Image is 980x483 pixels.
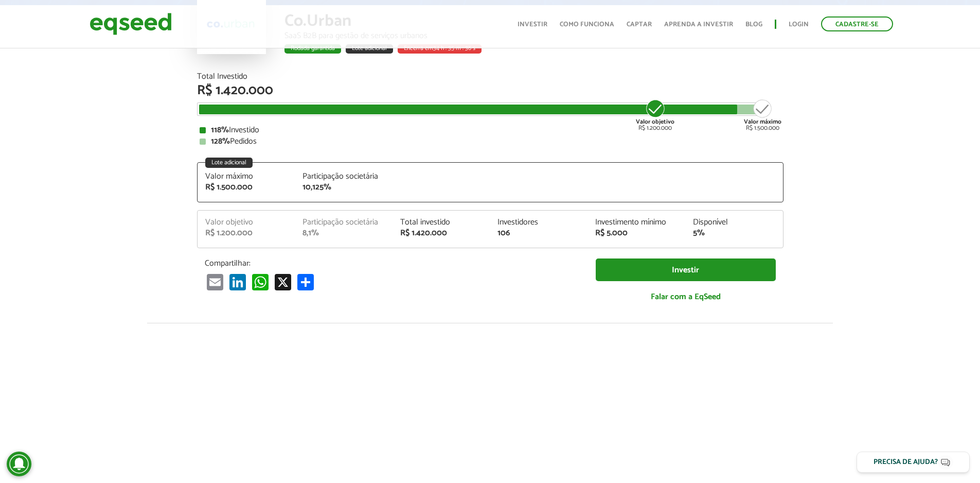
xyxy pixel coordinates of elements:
[595,229,678,237] div: R$ 5.000
[497,218,580,227] div: Investidores
[518,21,547,28] a: Investir
[346,44,393,54] div: Lote adicional
[398,44,482,54] div: Encerra em
[664,21,733,28] a: Aprenda a investir
[745,21,762,28] a: Blog
[295,273,316,290] a: Compartilhar
[200,137,781,146] div: Pedidos
[273,273,293,290] a: X
[227,273,248,290] a: LinkedIn
[636,117,674,127] strong: Valor objetivo
[596,286,776,307] a: Falar com a EqSeed
[400,229,483,237] div: R$ 1.420.000
[90,10,172,38] img: EqSeed
[744,117,781,127] strong: Valor máximo
[197,84,783,97] div: R$ 1.420.000
[744,98,781,131] div: R$ 1.500.000
[197,73,783,81] div: Total Investido
[627,21,652,28] a: Captar
[560,21,614,28] a: Como funciona
[205,158,253,168] div: Lote adicional
[211,134,230,148] strong: 128%
[789,21,809,28] a: Login
[205,229,288,237] div: R$ 1.200.000
[205,183,288,192] div: R$ 1.500.000
[400,218,483,227] div: Total investido
[636,98,674,131] div: R$ 1.200.000
[200,126,781,134] div: Investido
[205,258,580,268] p: Compartilhar:
[211,123,229,137] strong: 118%
[302,173,385,181] div: Participação societária
[205,218,288,227] div: Valor objetivo
[595,218,678,227] div: Investimento mínimo
[284,44,341,54] div: Rodada garantida
[205,273,225,290] a: Email
[302,218,385,227] div: Participação societária
[497,229,580,237] div: 106
[302,229,385,237] div: 8,1%
[693,218,775,227] div: Disponível
[250,273,271,290] a: WhatsApp
[821,16,893,31] a: Cadastre-se
[693,229,775,237] div: 5%
[205,173,288,181] div: Valor máximo
[302,183,385,192] div: 10,125%
[596,258,776,282] a: Investir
